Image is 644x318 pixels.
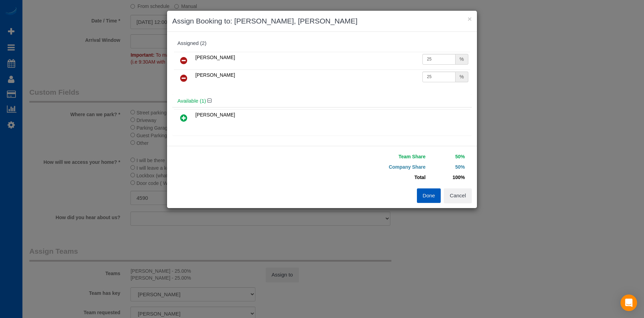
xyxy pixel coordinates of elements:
td: Company Share [327,162,427,172]
h4: Available (1) [177,98,467,104]
td: 100% [427,172,467,183]
div: % [456,72,468,82]
td: 50% [427,162,467,172]
button: Cancel [444,188,472,203]
div: Assigned (2) [177,40,467,46]
td: Total [327,172,427,183]
td: 50% [427,151,467,162]
span: [PERSON_NAME] [195,72,235,78]
td: Team Share [327,151,427,162]
button: × [468,15,472,22]
div: Open Intercom Messenger [621,294,637,311]
div: % [456,54,468,65]
h3: Assign Booking to: [PERSON_NAME], [PERSON_NAME] [172,16,472,26]
button: Done [417,188,441,203]
span: [PERSON_NAME] [195,112,235,118]
span: [PERSON_NAME] [195,55,235,60]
